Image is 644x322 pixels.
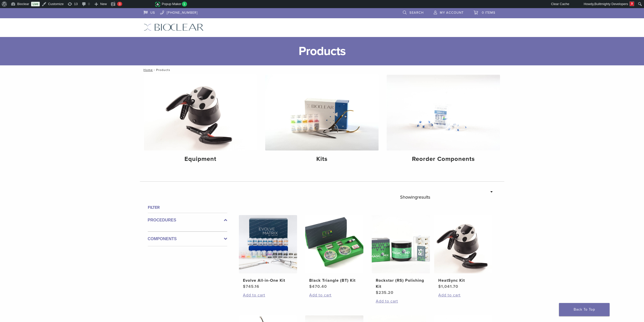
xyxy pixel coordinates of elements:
[265,75,379,167] a: Kits
[144,24,204,31] img: Bioclear
[148,236,227,242] label: Components
[239,215,298,290] a: Evolve All-in-One KitEvolve All-in-One Kit $745.16
[144,8,155,16] a: US
[148,217,227,223] label: Procedures
[148,204,227,211] h4: Filter
[376,290,393,295] bdi: 235.20
[376,290,379,295] span: $
[559,303,610,316] a: Back To Top
[239,215,297,273] img: Evolve All-in-One Kit
[400,192,430,202] p: Showing results
[243,284,259,289] bdi: 745.16
[434,215,492,273] img: HeatSync Kit
[438,292,488,298] a: Add to cart: “HeatSync Kit”
[243,277,293,283] h2: Evolve All-in-One Kit
[265,75,379,150] img: Kits
[305,215,363,273] img: Black Triangle (BT) Kit
[403,8,424,16] a: Search
[160,8,198,16] a: [PHONE_NUMBER]
[371,215,430,296] a: Rockstar (RS) Polishing KitRockstar (RS) Polishing Kit $235.20
[372,215,430,273] img: Rockstar (RS) Polishing Kit
[119,2,120,6] span: 3
[387,75,500,167] a: Reorder Components
[440,11,464,15] span: My Account
[148,155,253,164] h4: Equipment
[434,215,493,290] a: HeatSync KitHeatSync Kit $1,041.70
[376,277,426,290] h2: Rockstar (RS) Polishing Kit
[309,277,359,283] h2: Black Triangle (BT) Kit
[438,284,458,289] bdi: 1,041.70
[438,277,488,283] h2: HeatSync Kit
[391,155,496,164] h4: Reorder Components
[182,2,187,7] span: 1
[153,69,156,71] span: /
[409,11,424,15] span: Search
[269,155,375,164] h4: Kits
[127,1,155,7] img: Views over 48 hours. Click for more Jetpack Stats.
[594,2,628,6] span: Builtmighty Developers
[376,298,426,304] a: Add to cart: “Rockstar (RS) Polishing Kit”
[438,284,441,289] span: $
[142,68,153,72] a: Home
[309,284,312,289] span: $
[434,8,464,16] a: My Account
[482,11,495,15] span: 0 items
[305,215,364,290] a: Black Triangle (BT) KitBlack Triangle (BT) Kit $470.40
[144,75,257,150] img: Equipment
[31,2,40,6] a: Live
[309,292,359,298] a: Add to cart: “Black Triangle (BT) Kit”
[474,8,495,16] a: 0 items
[309,284,327,289] bdi: 470.40
[140,65,504,74] nav: Products
[387,75,500,150] img: Reorder Components
[144,75,257,167] a: Equipment
[243,284,246,289] span: $
[243,292,293,298] a: Add to cart: “Evolve All-in-One Kit”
